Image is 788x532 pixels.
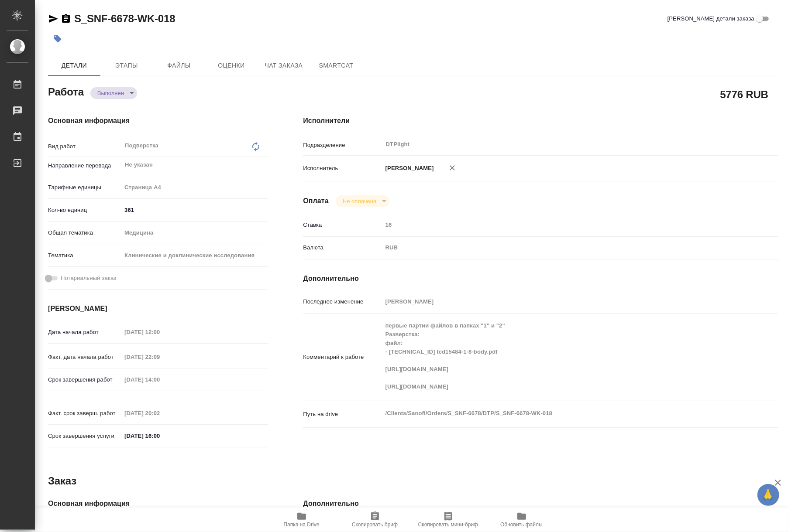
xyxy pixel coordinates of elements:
p: Общая тематика [48,228,121,237]
span: Обновить файлы [500,522,543,528]
span: 🙏 [761,486,776,504]
span: Этапы [106,60,148,71]
p: Исполнитель [303,164,382,173]
p: Тарифные единицы [48,183,121,192]
p: Валюта [303,243,382,252]
input: Пустое поле [382,295,739,308]
div: RUB [382,240,739,255]
h4: Основная информация [48,116,268,126]
h2: 5776 RUB [720,87,768,102]
input: ✎ Введи что-нибудь [121,430,198,442]
a: S_SNF-6678-WK-018 [74,13,175,24]
span: Скопировать бриф [352,522,398,528]
button: Скопировать бриф [338,508,412,532]
p: Подразделение [303,141,382,150]
p: Путь на drive [303,410,382,419]
p: Вид работ [48,142,121,151]
p: Дата начала работ [48,328,121,337]
p: Направление перевода [48,161,121,170]
span: Файлы [158,60,200,71]
div: Выполнен [336,195,389,207]
p: Ставка [303,221,382,229]
button: Обновить файлы [485,508,558,532]
span: Детали [53,60,95,71]
button: Не оплачена [340,198,379,205]
p: Кол-во единиц [48,206,121,215]
textarea: /Clients/Sanofi/Orders/S_SNF-6678/DTP/S_SNF-6678-WK-018 [382,406,739,421]
p: Срок завершения услуги [48,432,121,440]
h4: Дополнительно [303,273,778,284]
div: Страница А4 [121,180,268,195]
h4: Основная информация [48,498,268,509]
p: Факт. дата начала работ [48,353,121,361]
p: Тематика [48,251,121,260]
button: Выполнен [95,89,127,97]
span: Папка на Drive [284,522,320,528]
input: Пустое поле [121,326,198,338]
h2: Работа [48,83,84,99]
button: Скопировать ссылку [61,14,71,24]
h4: Дополнительно [303,498,778,509]
button: 🙏 [757,484,779,506]
p: Комментарий к работе [303,353,382,361]
input: ✎ Введи что-нибудь [121,204,268,216]
button: Скопировать ссылку для ЯМессенджера [48,14,58,24]
h2: Заказ [48,474,76,488]
button: Скопировать мини-бриф [412,508,485,532]
div: Медицина [121,225,268,240]
h4: Исполнители [303,116,778,126]
h4: [PERSON_NAME] [48,304,268,314]
span: Нотариальный заказ [61,274,116,283]
p: Срок завершения работ [48,375,121,384]
input: Пустое поле [121,373,198,386]
input: Пустое поле [121,351,198,363]
span: SmartCat [315,60,357,71]
textarea: первые партии файлов в папках "1" и "2" Разверстка: файл: - [TECHNICAL_ID] tcd15484-1-8-body.pdf ... [382,318,739,394]
span: Скопировать мини-бриф [418,522,478,528]
p: Факт. срок заверш. работ [48,409,121,418]
span: [PERSON_NAME] детали заказа [668,14,754,23]
input: Пустое поле [382,218,739,231]
button: Добавить тэг [48,29,67,48]
p: Последнее изменение [303,297,382,306]
span: Оценки [210,60,252,71]
h4: Оплата [303,196,329,206]
p: [PERSON_NAME] [382,164,434,173]
button: Удалить исполнителя [443,158,462,177]
button: Папка на Drive [265,508,338,532]
input: Пустое поле [121,407,198,419]
div: Клинические и доклинические исследования [121,248,268,263]
span: Чат заказа [263,60,305,71]
div: Выполнен [90,87,137,99]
